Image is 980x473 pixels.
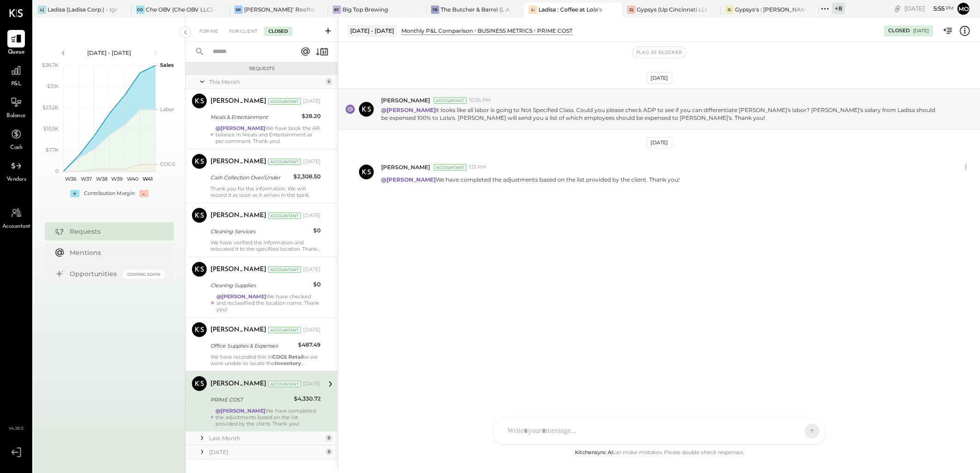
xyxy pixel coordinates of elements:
[210,97,266,106] div: [PERSON_NAME]
[325,434,333,442] div: 8
[215,408,265,414] strong: @[PERSON_NAME]
[139,190,149,197] div: -
[441,6,511,13] div: The Butcher & Barrel (L Argento LLC) - [GEOGRAPHIC_DATA]
[537,27,573,35] div: PRIME COST
[637,6,707,13] div: Gypsys (Up Cincinnati LLC) - Ignite
[832,3,845,14] div: + 8
[209,448,323,456] div: [DATE]
[210,325,266,335] div: [PERSON_NAME]
[234,6,243,14] div: SR
[70,190,79,197] div: +
[303,266,321,273] div: [DATE]
[469,97,491,104] span: 10:36 PM
[0,157,32,184] a: Vendors
[325,78,333,85] div: 6
[0,30,32,57] a: Queue
[478,27,532,35] div: BUSINESS METRICS
[146,6,216,13] div: Che OBV (Che OBV LLC) - Ignite
[38,6,46,14] div: L(
[160,62,174,68] text: Sales
[42,104,59,111] text: $23.2K
[268,213,301,219] div: Accountant
[342,6,388,13] div: Big Top Brewing
[210,227,311,236] div: Cleaning Services
[209,78,323,86] div: This Month
[434,164,466,171] div: Accountant
[303,326,321,334] div: [DATE]
[11,80,22,89] span: P&L
[209,434,323,442] div: Last Month
[244,6,314,13] div: [PERSON_NAME]' Rooftop - Ignite
[646,137,672,148] div: [DATE]
[143,176,153,182] text: W41
[6,112,26,120] span: Balance
[210,211,266,220] div: [PERSON_NAME]
[0,62,32,89] a: P&L
[2,223,30,231] span: Accountant
[381,106,943,122] p: it looks like all labor is going to Not Specified Class. Could you please check ADP to see if you...
[65,176,77,182] text: W36
[84,190,135,197] div: Contribution Margin
[888,27,910,35] div: Closed
[0,204,32,231] a: Accountant
[215,408,321,427] div: We have completed the adjustments based on the list provided by the client. Thank you!
[646,72,672,84] div: [DATE]
[381,96,430,104] span: [PERSON_NAME]
[333,6,341,14] div: BT
[42,62,59,68] text: $38.7K
[70,248,160,257] div: Mentions
[55,168,59,174] text: 0
[70,269,119,278] div: Opportunities
[210,354,321,367] div: We have recorded this in as we were unable to locate the . Thank you!
[215,125,321,144] div: We have book the AR balance in Meals and Entertainment as per comment. Thank you!
[303,98,321,105] div: [DATE]
[325,448,333,455] div: 8
[529,6,537,14] div: L:
[381,176,680,183] p: We have completed the adjustments based on the list provided by the client. Thank you!
[70,227,160,236] div: Requests
[268,266,301,273] div: Accountant
[313,226,321,235] div: $0
[303,158,321,166] div: [DATE]
[47,83,59,89] text: $31K
[210,395,291,404] div: PRIME COST
[313,280,321,289] div: $0
[381,106,436,113] strong: @[PERSON_NAME]
[293,172,321,181] div: $2,308.50
[195,27,223,36] div: For Me
[303,380,321,388] div: [DATE]
[210,112,299,122] div: Meals & Entertainment
[43,125,59,132] text: $15.5K
[81,176,92,182] text: W37
[268,327,301,333] div: Accountant
[633,47,686,58] button: Flag as Blocker
[210,173,291,182] div: Cash Collection Over/Under
[627,6,635,14] div: G(
[272,354,304,360] strong: COGS Retail
[210,239,321,252] div: We have verified the information and relocated it to the specified location. Thank you!
[216,293,321,313] div: We have checked and reclassified the location name. Thank you!
[210,281,311,290] div: Cleaning Supplies
[268,159,301,165] div: Accountant
[215,125,265,131] strong: @[PERSON_NAME]
[268,98,301,105] div: Accountant
[8,48,25,57] span: Queue
[6,176,26,184] span: Vendors
[96,176,107,182] text: W38
[725,6,734,14] div: G:
[904,4,954,13] div: [DATE]
[48,6,118,13] div: Ladisa (Ladisa Corp.) - Ignite
[210,265,266,274] div: [PERSON_NAME]
[190,65,333,72] div: Requests
[111,176,123,182] text: W39
[302,112,321,121] div: $28.20
[298,340,321,349] div: $487.49
[225,27,262,36] div: For Client
[469,164,486,171] span: 1:13 PM
[913,28,929,34] div: [DATE]
[46,147,59,153] text: $7.7K
[381,163,430,171] span: [PERSON_NAME]
[136,6,144,14] div: CO
[347,25,397,36] div: [DATE] - [DATE]
[160,106,174,112] text: Labor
